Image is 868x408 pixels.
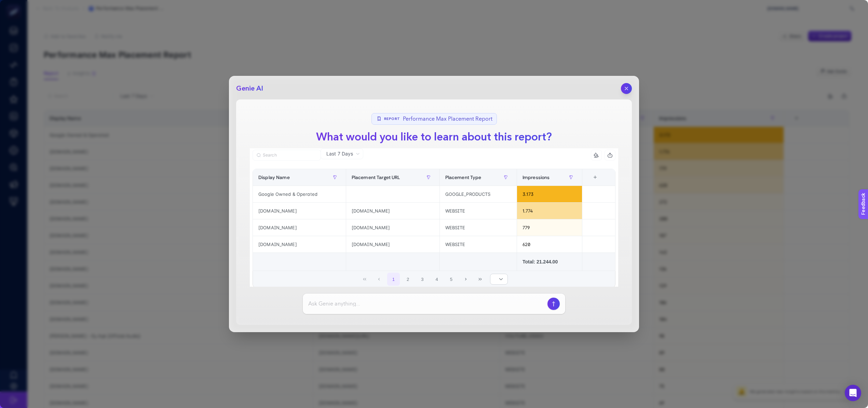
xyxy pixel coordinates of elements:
h1: What would you like to learn about this report? [311,129,557,145]
span: Performance Max Placement Report [403,115,492,123]
span: Last 7 Days [326,150,353,157]
button: Next Page [459,273,472,286]
h2: Genie AI [236,84,263,93]
div: Total: 21.244.00 [523,258,577,265]
div: 1.774 [517,203,582,219]
div: [DOMAIN_NAME] [253,203,346,219]
button: 4 [430,273,443,286]
span: Placement Target URL [352,175,400,180]
div: WEBSITE [440,219,517,236]
div: Google Owned & Operated [253,186,346,202]
button: 3 [416,273,429,286]
div: Last 7 Days [250,159,618,300]
div: 3.173 [517,186,582,202]
div: GOOGLE_PRODUCTS [440,186,517,202]
button: 2 [402,273,415,286]
button: Last Page [474,273,487,286]
div: 4 items selected [588,175,593,190]
div: Open Intercom Messenger [845,385,861,401]
div: [DOMAIN_NAME] [346,203,439,219]
button: 5 [445,273,458,286]
span: Feedback [4,2,26,8]
div: WEBSITE [440,203,517,219]
div: [DOMAIN_NAME] [253,236,346,253]
input: Search [263,153,317,158]
span: Impressions [523,175,550,180]
div: 620 [517,236,582,253]
div: [DOMAIN_NAME] [346,219,439,236]
div: [DOMAIN_NAME] [253,219,346,236]
button: 1 [387,273,400,286]
span: Display Name [258,175,290,180]
div: [DOMAIN_NAME] [346,236,439,253]
span: Placement Type [445,175,482,180]
input: Ask Genie anything... [308,300,545,308]
div: 779 [517,219,582,236]
div: WEBSITE [440,236,517,253]
span: Report [384,117,400,122]
div: + [589,175,602,180]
